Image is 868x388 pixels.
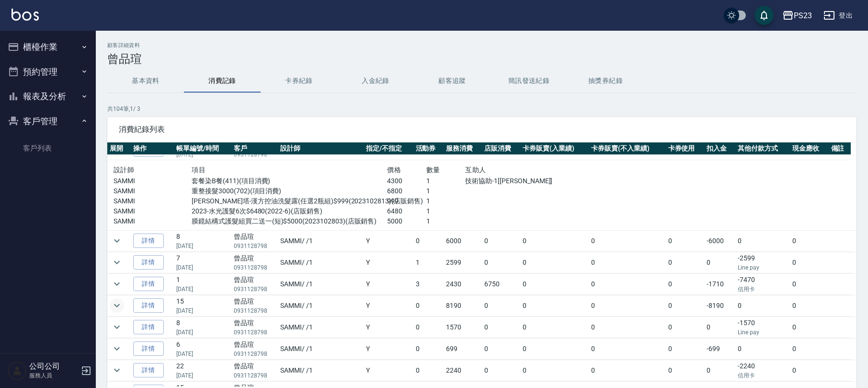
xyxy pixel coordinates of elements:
th: 備註 [829,142,851,155]
a: 詳情 [133,255,164,270]
td: 0 [482,360,520,381]
td: 6000 [444,230,482,251]
p: [DATE] [176,242,229,250]
p: 0931128798 [234,242,275,250]
td: 2599 [444,252,482,273]
th: 指定/不指定 [364,142,413,155]
td: 7 [174,252,231,273]
td: -2240 [735,360,790,381]
td: -1710 [704,273,735,294]
button: save [754,6,774,25]
td: 曾品瑄 [231,230,278,251]
td: 1 [413,252,444,273]
button: expand row [110,363,124,377]
p: SAMMI [114,196,192,206]
td: 2240 [444,360,482,381]
p: SAMMI [114,176,192,186]
td: 0 [589,295,665,316]
td: 3 [413,273,444,294]
th: 設計師 [278,142,364,155]
td: 0 [666,273,704,294]
td: 0 [589,230,665,251]
td: SAMMI / /1 [278,360,364,381]
p: 1 [426,176,466,186]
td: 0 [482,295,520,316]
th: 卡券販賣(不入業績) [589,142,665,155]
p: 信用卡 [738,285,788,294]
span: 數量 [426,166,440,174]
td: 曾品瑄 [231,360,278,381]
td: Y [364,273,413,294]
a: 詳情 [133,234,164,248]
p: [DATE] [176,306,229,315]
td: SAMMI / /1 [278,295,364,316]
td: Y [364,360,413,381]
td: 0 [735,230,790,251]
td: 0 [520,230,589,251]
p: [DATE] [176,263,229,272]
td: 0 [413,360,444,381]
th: 帳單編號/時間 [174,142,231,155]
td: 1 [174,273,231,294]
p: 999 [387,196,426,206]
p: 1 [426,196,466,206]
td: 1570 [444,317,482,338]
p: 0931128798 [234,328,275,337]
p: SAMMI [114,216,192,226]
h5: 公司公司 [29,362,78,371]
button: expand row [110,320,124,334]
td: 0 [482,252,520,273]
h2: 顧客詳細資料 [107,42,857,48]
td: Y [364,295,413,316]
td: 22 [174,360,231,381]
td: Y [364,317,413,338]
th: 操作 [131,142,174,155]
a: 詳情 [133,320,164,335]
img: Logo [11,9,39,21]
td: 0 [520,295,589,316]
td: 0 [413,338,444,359]
td: 0 [520,273,589,294]
td: 0 [790,273,828,294]
p: 0931128798 [234,263,275,272]
button: 櫃檯作業 [4,35,92,59]
td: 2430 [444,273,482,294]
button: expand row [110,234,124,248]
p: Line pay [738,328,788,337]
td: SAMMI / /1 [278,338,364,359]
td: 曾品瑄 [231,252,278,273]
p: 信用卡 [738,371,788,380]
th: 展開 [107,142,131,155]
td: 0 [790,317,828,338]
p: 1 [426,186,466,196]
p: 膜鏡結構式護髮組買二送一(短)$5000(2023102803)(店販銷售) [192,216,387,226]
td: SAMMI / /1 [278,230,364,251]
p: Line pay [738,263,788,272]
td: 0 [482,338,520,359]
td: -6000 [704,230,735,251]
td: 8190 [444,295,482,316]
p: 技術協助-1[[PERSON_NAME]] [465,176,582,186]
p: [DATE] [176,350,229,358]
td: 0 [666,230,704,251]
td: 0 [666,295,704,316]
button: expand row [110,255,124,270]
button: 基本資料 [107,70,184,93]
td: 0 [482,230,520,251]
td: 6750 [482,273,520,294]
p: 0931128798 [234,371,275,380]
td: 699 [444,338,482,359]
td: -699 [704,338,735,359]
td: -7470 [735,273,790,294]
p: [PERSON_NAME]塔-漢方控油洗髮露(任選2瓶組)$999(2023102813)(店販銷售) [192,196,387,206]
button: 登出 [820,7,857,24]
a: 詳情 [133,363,164,378]
td: 8 [174,230,231,251]
td: 0 [589,317,665,338]
img: Person [8,361,27,380]
button: 客戶管理 [4,109,92,134]
p: 套餐染B餐(411)(項目消費) [192,176,387,186]
td: 0 [666,317,704,338]
button: 顧客追蹤 [414,70,491,93]
p: 共 104 筆, 1 / 3 [107,105,857,113]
